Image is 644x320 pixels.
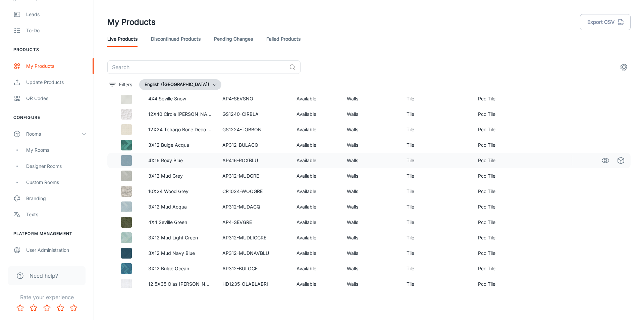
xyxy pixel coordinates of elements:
td: Walls [341,153,401,168]
button: Rate 2 star [27,301,40,315]
a: Pending Changes [214,31,253,47]
td: Tile [401,168,472,184]
td: Available [291,153,341,168]
td: Available [291,276,341,292]
p: 4X16 Roxy Blue [148,157,212,164]
div: Texts [26,211,87,218]
td: Walls [341,215,401,230]
td: Pcc Tile [473,168,514,184]
td: Pcc Tile [473,230,514,245]
button: settings [617,60,631,74]
td: Tile [401,215,472,230]
div: To-do [26,27,87,34]
td: Pcc Tile [473,137,514,153]
p: 3X12 Mud Grey [148,172,212,180]
p: Filters [119,81,132,88]
p: 3X12 Mud Acqua [148,203,212,211]
td: Available [291,184,341,199]
p: 3X12 Bulge Acqua [148,141,212,149]
td: Available [291,215,341,230]
p: 12X40 Circle [PERSON_NAME] [148,110,212,118]
button: Rate 4 star [54,301,67,315]
td: Pcc Tile [473,261,514,276]
td: Tile [401,122,472,137]
td: Pcc Tile [473,276,514,292]
button: Rate 5 star [67,301,80,315]
p: 4X4 Seville Snow [148,95,212,102]
button: Export CSV [580,14,631,30]
td: Walls [341,276,401,292]
td: Walls [341,106,401,122]
a: Live Products [107,31,138,47]
td: Walls [341,168,401,184]
td: Walls [341,91,401,106]
p: Rate your experience [5,293,88,301]
button: filter [107,79,134,90]
td: Available [291,230,341,245]
td: Tile [401,261,472,276]
td: Pcc Tile [473,199,514,215]
td: AP312-MUDACQ [217,199,291,215]
td: Tile [401,153,472,168]
td: Tile [401,137,472,153]
h1: My Products [107,16,156,28]
td: HD1235-OLABLABRI [217,276,291,292]
td: Pcc Tile [473,153,514,168]
td: Walls [341,230,401,245]
td: AP312-MUDNAVBLU [217,245,291,261]
td: Walls [341,137,401,153]
td: Tile [401,91,472,106]
td: Pcc Tile [473,215,514,230]
td: Walls [341,122,401,137]
div: Designer Rooms [26,163,87,170]
td: Walls [341,199,401,215]
td: AP312-BULOCE [217,261,291,276]
button: English ([GEOGRAPHIC_DATA]) [139,79,221,90]
td: Pcc Tile [473,122,514,137]
td: Tile [401,106,472,122]
div: User Administration [26,246,87,254]
p: 12.5X35 Olas [PERSON_NAME] Brillo [148,280,212,288]
td: Available [291,122,341,137]
div: My Rooms [26,146,87,154]
td: Pcc Tile [473,184,514,199]
td: AP312-MUDLIGGRE [217,230,291,245]
div: Leads [26,11,87,18]
td: GS1224-TOBBON [217,122,291,137]
td: Available [291,91,341,106]
td: AP312-MUDGRE [217,168,291,184]
div: Rooms [26,130,82,138]
a: See in Visualizer [600,155,611,166]
div: QR Codes [26,95,87,102]
p: 10X24 Wood Grey [148,188,212,195]
td: AP312-BULACQ [217,137,291,153]
td: Walls [341,261,401,276]
div: Update Products [26,79,87,86]
td: Walls [341,184,401,199]
a: Failed Products [266,31,301,47]
td: Pcc Tile [473,106,514,122]
div: My Products [26,62,87,70]
td: Tile [401,230,472,245]
td: AP416-ROXBLU [217,153,291,168]
td: AP4-SEVGRE [217,215,291,230]
td: Available [291,137,341,153]
span: Need help? [30,272,58,280]
p: 12X24 Tobago Bone Deco Rec [148,126,212,133]
td: CR1024-WOOGRE [217,184,291,199]
a: Discontinued Products [151,31,201,47]
input: Search [107,60,286,74]
p: 3X12 Bulge Ocean [148,265,212,272]
td: Available [291,245,341,261]
td: Pcc Tile [473,245,514,261]
button: Rate 3 star [40,301,54,315]
td: Tile [401,184,472,199]
a: See in Virtual Samples [615,155,627,166]
td: Walls [341,245,401,261]
td: AP4-SEVSNO [217,91,291,106]
button: Rate 1 star [13,301,27,315]
td: GS1240-CIRBLA [217,106,291,122]
div: Branding [26,195,87,202]
td: Pcc Tile [473,91,514,106]
td: Available [291,199,341,215]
